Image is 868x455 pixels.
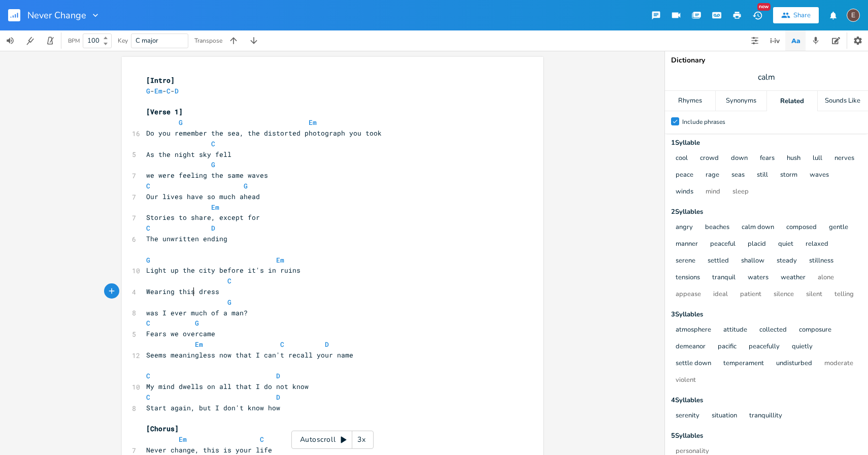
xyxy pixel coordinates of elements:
[276,255,284,265] span: Em
[68,38,80,44] div: BPM
[712,412,737,420] button: situation
[767,91,817,111] div: Related
[748,274,769,282] button: waters
[676,188,693,197] button: winds
[742,223,774,232] button: calm down
[154,86,162,95] span: Em
[834,154,854,163] button: nerves
[776,360,812,368] button: undisturbed
[708,257,729,266] button: settled
[781,274,806,282] button: weather
[806,240,828,249] button: relaxed
[665,91,715,111] div: Rhymes
[676,360,711,368] button: settle down
[760,154,775,163] button: fears
[179,118,183,127] span: G
[847,9,860,22] div: edward
[778,240,793,249] button: quiet
[309,118,317,127] span: Em
[194,38,222,44] div: Transpose
[146,329,215,338] span: Fears we overcame
[244,181,248,190] span: G
[146,107,183,116] span: [Verse 1]
[195,340,203,349] span: Em
[774,290,794,299] button: silence
[818,274,834,282] button: alone
[676,154,688,163] button: cool
[146,128,382,138] span: Do you remember the sea, the distorted photograph you took
[676,290,701,299] button: appease
[146,445,272,454] span: Never change, this is your life
[146,266,301,275] span: Light up the city before it's in ruins
[716,91,766,111] div: Synonyms
[818,91,868,111] div: Sounds Like
[146,350,353,360] span: Seems meaningless now that I can't recall your name
[671,209,862,215] div: 2 Syllable s
[175,86,179,95] span: D
[723,326,747,335] button: attitude
[280,340,284,349] span: C
[847,4,860,27] button: E
[227,298,231,307] span: G
[211,223,215,233] span: D
[749,412,782,420] button: tranquillity
[227,276,231,285] span: C
[747,6,767,24] button: New
[276,393,280,402] span: D
[291,431,374,449] div: Autoscroll
[749,343,780,351] button: peacefully
[713,290,728,299] button: ideal
[136,36,158,45] span: C major
[676,412,699,420] button: serenity
[741,257,764,266] button: shallow
[146,403,280,412] span: Start again, but I don't know how
[325,340,329,349] span: D
[676,240,698,249] button: manner
[759,326,787,335] button: collected
[146,213,260,222] span: Stories to share, except for
[166,86,171,95] span: C
[146,234,227,243] span: The unwritten ending
[671,433,862,439] div: 5 Syllable s
[671,57,862,64] div: Dictionary
[829,223,848,232] button: gentle
[146,223,150,233] span: C
[700,154,719,163] button: crowd
[799,326,831,335] button: composure
[146,86,150,95] span: G
[706,171,719,180] button: rage
[676,326,711,335] button: atmosphere
[810,171,829,180] button: waves
[146,76,175,85] span: [Intro]
[718,343,737,351] button: pacific
[146,171,268,180] span: we were feeling the same waves
[824,360,853,368] button: moderate
[793,11,811,20] div: Share
[671,397,862,404] div: 4 Syllable s
[195,318,199,328] span: G
[777,257,797,266] button: steady
[731,154,748,163] button: down
[146,255,150,265] span: G
[671,140,862,146] div: 1 Syllable
[758,72,775,83] span: calm
[676,376,696,385] button: violent
[792,343,813,351] button: quietly
[712,274,736,282] button: tranquil
[710,240,736,249] button: peaceful
[146,86,179,95] span: - - -
[352,431,371,449] div: 3x
[179,435,187,444] span: Em
[723,360,764,368] button: temperament
[706,188,720,197] button: mind
[813,154,822,163] button: lull
[676,257,695,266] button: serene
[834,290,854,299] button: telling
[809,257,833,266] button: stillness
[705,223,729,232] button: beaches
[146,318,150,328] span: C
[146,192,260,201] span: Our lives have so much ahead
[676,274,700,282] button: tensions
[757,3,771,11] div: New
[676,343,706,351] button: demeanor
